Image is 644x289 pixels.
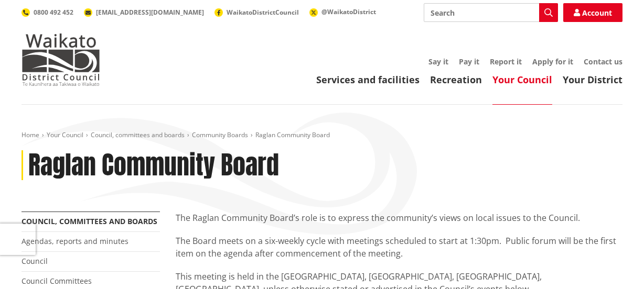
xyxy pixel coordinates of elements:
[227,8,299,17] span: WaikatoDistrictCouncil
[96,8,204,17] span: [EMAIL_ADDRESS][DOMAIN_NAME]
[424,3,558,22] input: Search input
[430,73,482,86] a: Recreation
[22,276,92,286] a: Council Committees
[459,57,479,66] a: Pay it
[192,130,248,139] a: Community Boards
[321,7,376,16] span: @WaikatoDistrict
[176,212,622,224] p: The Raglan Community Board’s role is to express the community’s views on local issues to the Coun...
[22,216,157,226] a: Council, committees and boards
[91,130,185,139] a: Council, committees and boards
[492,73,552,86] a: Your Council
[22,130,39,139] a: Home
[214,8,299,17] a: WaikatoDistrictCouncil
[22,236,128,246] a: Agendas, reports and minutes
[22,131,622,140] nav: breadcrumb
[47,130,83,139] a: Your Council
[22,34,100,86] img: Waikato District Council - Te Kaunihera aa Takiwaa o Waikato
[255,130,330,139] span: Raglan Community Board
[428,57,448,66] a: Say it
[584,57,622,66] a: Contact us
[176,235,622,260] p: The Board meets on a six-weekly cycle with meetings scheduled to start at 1:30pm. Public forum wi...
[563,73,622,86] a: Your District
[532,57,573,66] a: Apply for it
[22,8,73,17] a: 0800 492 452
[563,3,622,22] a: Account
[34,8,73,17] span: 0800 492 452
[309,7,376,16] a: @WaikatoDistrict
[316,73,420,86] a: Services and facilities
[28,150,279,181] h1: Raglan Community Board
[84,8,204,17] a: [EMAIL_ADDRESS][DOMAIN_NAME]
[22,256,48,266] a: Council
[490,57,522,66] a: Report it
